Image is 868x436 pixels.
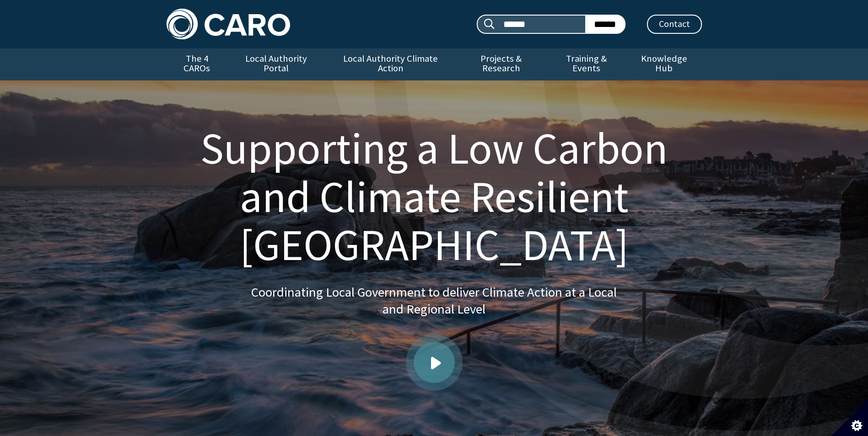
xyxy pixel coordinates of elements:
button: Set cookie preferences [831,399,868,436]
a: Play video [414,342,455,383]
a: Projects & Research [456,48,546,80]
a: The 4 CAROs [167,48,227,80]
a: Local Authority Portal [227,48,325,80]
a: Local Authority Climate Action [325,48,456,80]
a: Knowledge Hub [626,48,701,80]
img: Caro logo [167,9,290,39]
a: Training & Events [546,48,626,80]
a: Contact [647,15,702,34]
p: Coordinating Local Government to deliver Climate Action at a Local and Regional Level [251,284,617,318]
h1: Supporting a Low Carbon and Climate Resilient [GEOGRAPHIC_DATA] [178,124,691,269]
